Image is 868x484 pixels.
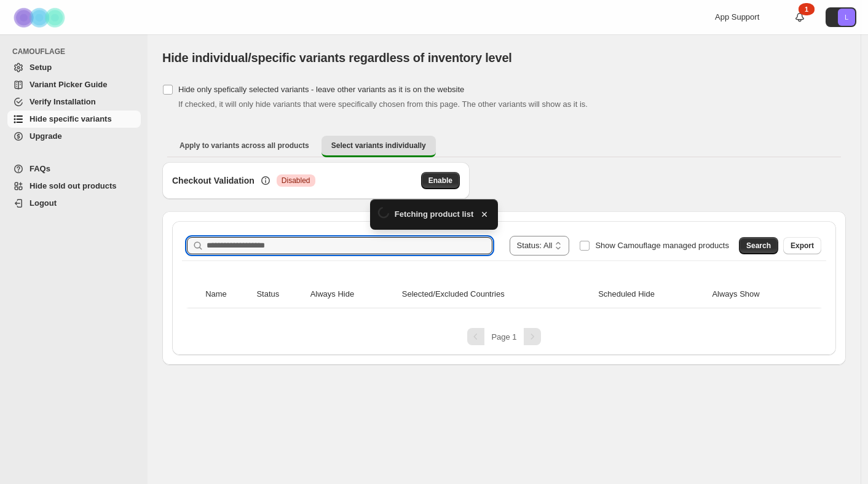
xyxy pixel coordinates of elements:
th: Always Show [708,281,806,308]
span: Hide specific variants [30,114,112,123]
text: L [845,14,848,21]
span: Avatar with initials L [838,9,855,26]
span: FAQs [30,164,50,173]
span: App Support [715,12,759,21]
div: Select variants individually [162,162,846,365]
span: Hide only spefically selected variants - leave other variants as it is on the website [178,85,464,94]
nav: Pagination [182,328,826,345]
th: Name [202,281,253,308]
button: Avatar with initials L [826,7,856,27]
a: Setup [7,59,141,76]
span: Apply to variants across all products [180,141,309,150]
button: Enable [421,172,460,189]
a: FAQs [7,160,141,178]
button: Select variants individually [322,136,436,157]
span: Search [746,241,771,251]
span: If checked, it will only hide variants that were specifically chosen from this page. The other va... [178,100,588,109]
button: Search [739,237,778,254]
span: Select variants individually [331,141,426,150]
span: Fetching product list [395,208,474,221]
a: Hide sold out products [7,178,141,195]
span: Enable [428,176,452,185]
div: 1 [799,3,815,15]
span: Logout [30,198,57,208]
th: Scheduled Hide [594,281,708,308]
a: Upgrade [7,128,141,145]
span: Page 1 [491,332,516,342]
a: 1 [794,11,806,23]
button: Export [783,237,821,254]
span: Export [791,241,814,251]
span: CAMOUFLAGE [12,47,141,57]
img: Camouflage [10,1,71,34]
span: Variant Picker Guide [30,80,107,89]
h3: Checkout Validation [172,174,254,187]
span: Hide individual/specific variants regardless of inventory level [162,51,512,64]
a: Variant Picker Guide [7,76,141,93]
th: Status [253,281,306,308]
span: Hide sold out products [30,181,117,190]
th: Always Hide [307,281,398,308]
span: Disabled [282,176,310,185]
th: Selected/Excluded Countries [398,281,594,308]
span: Show Camouflage managed products [595,241,729,250]
button: Apply to variants across all products [170,136,319,155]
a: Logout [7,195,141,212]
span: Setup [30,63,52,72]
span: Verify Installation [30,97,96,106]
a: Verify Installation [7,93,141,111]
a: Hide specific variants [7,111,141,128]
span: Upgrade [30,131,62,141]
